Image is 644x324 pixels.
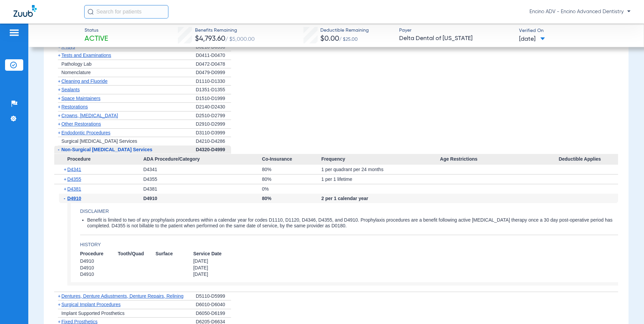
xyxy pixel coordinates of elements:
[193,265,231,271] span: [DATE]
[225,37,255,42] span: / $5,000.00
[61,293,184,299] span: Dentures, Denture Adjustments, Denture Repairs, Relining
[196,292,231,301] div: D5110-D5999
[196,77,231,86] div: D1110-D1330
[262,154,321,165] span: Co-Insurance
[529,8,631,15] span: Encino ADV - Encino Advanced Dentistry
[195,35,225,42] span: $4,793.60
[84,5,168,19] input: Search for patients
[156,251,193,257] span: Surface
[320,35,339,42] span: $0.00
[118,251,156,257] span: Tooth/Quad
[64,165,67,174] span: +
[88,9,94,15] img: Search Icon
[61,78,107,84] span: Cleaning and Fluoride
[196,145,231,154] div: D4320-D4999
[64,174,67,184] span: +
[262,194,321,203] div: 80%
[399,27,513,34] span: Payer
[440,154,558,165] span: Age Restrictions
[519,27,633,34] span: Verified On
[143,194,262,203] div: D4910
[143,174,262,184] div: D4355
[399,34,513,43] span: Delta Dental of [US_STATE]
[61,87,79,92] span: Sealants
[80,241,618,248] h4: History
[58,293,61,299] span: +
[80,265,118,271] span: D4910
[58,53,61,58] span: +
[143,184,262,194] div: D4381
[58,113,61,118] span: +
[196,103,231,111] div: D2140-D2430
[58,130,61,135] span: +
[320,27,369,34] span: Deductible Remaining
[61,302,121,307] span: Surgical Implant Procedures
[80,258,118,264] span: D4910
[321,194,440,203] div: 2 per 1 calendar year
[196,94,231,103] div: D1510-D1999
[262,174,321,184] div: 80%
[58,78,61,84] span: +
[61,104,88,109] span: Restorations
[64,184,67,194] span: +
[61,121,101,127] span: Other Restorations
[193,271,231,278] span: [DATE]
[58,147,60,152] span: -
[61,130,110,135] span: Endodontic Procedures
[9,29,20,37] img: hamburger-icon
[196,309,231,318] div: D6050-D6199
[262,184,321,194] div: 0%
[339,37,358,42] span: / $25.00
[80,208,618,215] h4: Disclaimer
[61,311,125,316] span: Implant Supported Prosthetics
[61,138,137,144] span: Surgical [MEDICAL_DATA] Services
[196,86,231,94] div: D1351-D1355
[196,120,231,129] div: D2910-D2999
[143,154,262,165] span: ADA Procedure/Category
[64,194,67,203] span: -
[610,292,644,324] iframe: Chat Widget
[196,51,231,60] div: D0411-D0470
[196,111,231,120] div: D2510-D2799
[58,96,61,101] span: +
[80,271,118,278] span: D4910
[61,53,111,58] span: Tests and Examinations
[61,61,92,67] span: Pathology Lab
[196,137,231,145] div: D4210-D4286
[196,68,231,77] div: D0479-D0999
[87,217,618,229] li: Benefit is limited to two of any prophylaxis procedures within a calendar year for codes D1110, D...
[262,165,321,174] div: 80%
[196,60,231,69] div: D0472-D0478
[80,251,118,257] span: Procedure
[67,196,81,201] span: D4910
[321,174,440,184] div: 1 per 1 lifetime
[85,34,108,44] span: Active
[58,121,61,127] span: +
[196,129,231,137] div: D3110-D3999
[67,176,81,182] span: D4355
[143,165,262,174] div: D4341
[58,104,61,109] span: +
[85,27,108,34] span: Status
[321,154,440,165] span: Frequency
[321,165,440,174] div: 1 per quadrant per 24 months
[61,70,91,75] span: Nomenclature
[193,258,231,264] span: [DATE]
[61,113,118,118] span: Crowns, [MEDICAL_DATA]
[519,35,545,43] span: [DATE]
[61,147,152,152] span: Non-Surgical [MEDICAL_DATA] Services
[195,27,255,34] span: Benefits Remaining
[67,167,81,172] span: D4341
[58,44,61,50] span: +
[58,87,61,92] span: +
[193,251,231,257] span: Service Date
[54,154,143,165] span: Procedure
[196,300,231,309] div: D6010-D6040
[559,154,618,165] span: Deductible Applies
[13,5,37,17] img: Zuub Logo
[61,44,75,50] span: X-rays
[61,96,100,101] span: Space Maintainers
